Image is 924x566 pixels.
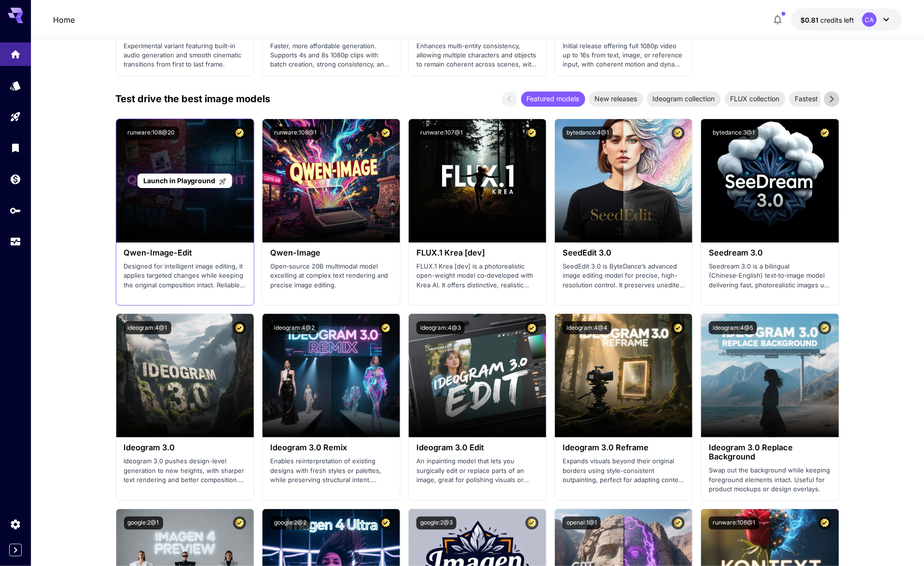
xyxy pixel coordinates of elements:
p: Ideogram 3.0 pushes design-level generation to new heights, with sharper text rendering and bette... [124,457,246,485]
span: $0.81 [801,16,821,24]
button: Certified Model – Vetted for best performance and includes a commercial license. [525,322,538,335]
img: alt [555,314,692,437]
div: Ideogram collection [647,92,721,107]
p: Experimental variant featuring built-in audio generation and smooth cinematic transitions from fi... [124,41,246,70]
a: Home [53,14,75,26]
div: Wallet [10,173,21,185]
img: alt [701,314,839,437]
div: New releases [589,92,643,107]
h3: SeedEdit 3.0 [563,248,685,257]
p: Seedream 3.0 is a bilingual (Chinese‑English) text‑to‑image model delivering fast, photorealistic... [709,262,831,291]
h3: Seedream 3.0 [709,248,831,257]
div: FLUX collection [725,92,786,107]
h3: Ideogram 3.0 Replace Background [709,443,831,461]
span: New releases [589,94,643,104]
button: Certified Model – Vetted for best performance and includes a commercial license. [818,127,831,140]
img: alt [262,119,400,243]
img: alt [555,119,692,243]
button: runware:108@1 [270,127,320,140]
button: ideogram:4@4 [563,322,611,335]
img: alt [116,314,254,437]
h3: Ideogram 3.0 Edit [416,443,538,452]
button: ideogram:4@5 [709,322,757,335]
div: Featured models [521,92,585,107]
span: Launch in Playground [143,176,216,185]
div: Library [10,142,21,154]
button: runware:106@1 [709,517,759,530]
h3: Qwen-Image-Edit [124,248,246,257]
p: An inpainting model that lets you surgically edit or replace parts of an image, great for polishi... [416,457,538,485]
p: Enables reinterpretation of existing designs with fresh styles or palettes, while preserving stru... [270,457,392,485]
span: Fastest models [789,94,849,104]
button: Expand sidebar [9,544,22,556]
button: Certified Model – Vetted for best performance and includes a commercial license. [818,322,831,335]
h3: Ideogram 3.0 Reframe [563,443,685,452]
button: Certified Model – Vetted for best performance and includes a commercial license. [379,322,392,335]
button: Certified Model – Vetted for best performance and includes a commercial license. [525,517,538,530]
h3: FLUX.1 Krea [dev] [416,248,538,257]
img: alt [262,314,400,437]
div: Fastest models [789,92,849,107]
p: Initial release offering full 1080p video up to 16s from text, image, or reference input, with co... [563,41,685,70]
button: $0.80686CA [791,9,902,31]
div: Usage [10,236,21,248]
button: Certified Model – Vetted for best performance and includes a commercial license. [233,517,246,530]
button: Certified Model – Vetted for best performance and includes a commercial license. [233,322,246,335]
p: Test drive the best image models [116,92,271,107]
h3: Ideogram 3.0 [124,443,246,452]
button: google:2@2 [270,517,310,530]
button: Certified Model – Vetted for best performance and includes a commercial license. [233,127,246,140]
nav: breadcrumb [53,14,75,26]
button: bytedance:3@1 [709,127,759,140]
button: google:2@1 [124,517,163,530]
img: alt [409,314,546,437]
div: Home [10,48,21,60]
span: Featured models [521,94,585,104]
p: FLUX.1 Krea [dev] is a photorealistic open-weight model co‑developed with Krea AI. It offers dist... [416,262,538,291]
button: Certified Model – Vetted for best performance and includes a commercial license. [672,517,685,530]
button: google:2@3 [416,517,456,530]
button: runware:108@20 [124,127,179,140]
button: Certified Model – Vetted for best performance and includes a commercial license. [525,127,538,140]
div: Settings [10,518,21,530]
div: CA [862,13,877,27]
div: Playground [10,111,21,123]
button: Certified Model – Vetted for best performance and includes a commercial license. [379,517,392,530]
p: SeedEdit 3.0 is ByteDance’s advanced image editing model for precise, high-resolution control. It... [563,262,685,291]
button: ideogram:4@3 [416,322,465,335]
button: Certified Model – Vetted for best performance and includes a commercial license. [379,127,392,140]
h3: Ideogram 3.0 Remix [270,443,392,452]
h3: Qwen-Image [270,248,392,257]
button: ideogram:4@2 [270,322,318,335]
p: Designed for intelligent image editing, it applies targeted changes while keeping the original co... [124,262,246,291]
a: Launch in Playground [138,174,232,189]
img: alt [701,119,839,243]
button: Certified Model – Vetted for best performance and includes a commercial license. [672,127,685,140]
img: alt [409,119,546,243]
div: $0.80686 [801,15,855,25]
p: Swap out the background while keeping foreground elements intact. Useful for product mockups or d... [709,466,831,495]
p: Enhances multi-entity consistency, allowing multiple characters and objects to remain coherent ac... [416,41,538,70]
button: runware:107@1 [416,127,467,140]
p: Faster, more affordable generation. Supports 4s and 8s 1080p clips with batch creation, strong co... [270,41,392,70]
button: Certified Model – Vetted for best performance and includes a commercial license. [672,322,685,335]
span: FLUX collection [725,94,786,104]
p: Expands visuals beyond their original borders using style-consistent outpainting, perfect for ada... [563,457,685,485]
p: Open‑source 20B multimodal model excelling at complex text rendering and precise image editing. [270,262,392,291]
button: bytedance:4@1 [563,127,613,140]
button: ideogram:4@1 [124,322,171,335]
div: API Keys [10,204,21,216]
span: credits left [821,16,855,24]
button: openai:1@1 [563,517,601,530]
span: Ideogram collection [647,94,721,104]
button: Certified Model – Vetted for best performance and includes a commercial license. [818,517,831,530]
div: Models [10,80,21,92]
